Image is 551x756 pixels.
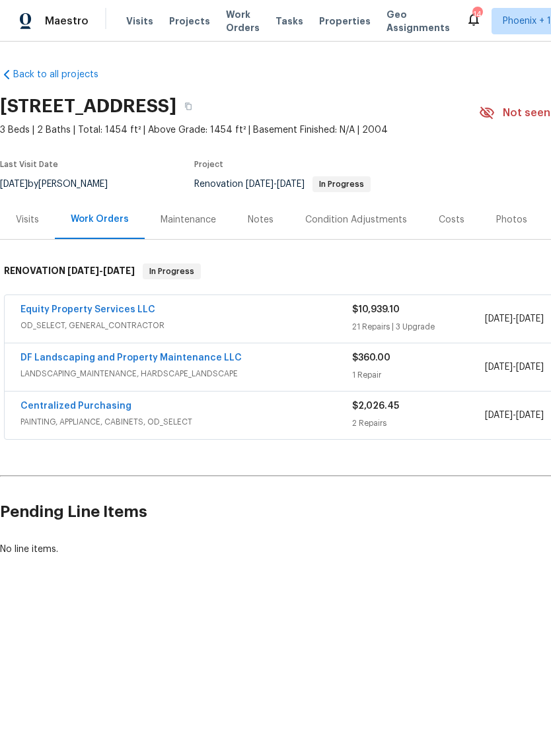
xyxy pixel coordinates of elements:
[352,401,399,411] span: $2,026.45
[386,8,450,34] span: Geo Assignments
[485,312,544,326] span: -
[485,314,513,324] span: [DATE]
[194,180,371,189] span: Renovation
[352,320,485,333] div: 21 Repairs | 3 Upgrade
[246,180,305,189] span: -
[67,266,135,275] span: -
[20,319,352,332] span: OD_SELECT, GENERAL_CONTRACTOR
[20,353,242,362] a: DF Landscaping and Property Maintenance LLC
[485,362,513,372] span: [DATE]
[176,94,200,118] button: Copy Address
[485,411,513,420] span: [DATE]
[496,213,527,226] div: Photos
[352,368,485,382] div: 1 Repair
[314,180,369,188] span: In Progress
[352,353,390,362] span: $360.00
[20,415,352,429] span: PAINTING, APPLIANCE, CABINETS, OD_SELECT
[516,314,544,324] span: [DATE]
[503,15,551,28] span: Phoenix + 1
[103,266,135,275] span: [DATE]
[472,8,482,21] div: 14
[277,180,305,189] span: [DATE]
[126,15,153,28] span: Visits
[4,263,135,279] h6: RENOVATION
[352,305,400,314] span: $10,939.10
[319,15,371,28] span: Properties
[485,409,544,422] span: -
[20,401,131,411] a: Centralized Purchasing
[516,411,544,420] span: [DATE]
[248,213,274,226] div: Notes
[71,213,129,226] div: Work Orders
[352,417,485,430] div: 2 Repairs
[45,15,89,28] span: Maestro
[226,8,260,34] span: Work Orders
[144,265,200,278] span: In Progress
[169,15,210,28] span: Projects
[305,213,407,226] div: Condition Adjustments
[20,367,352,380] span: LANDSCAPING_MAINTENANCE, HARDSCAPE_LANDSCAPE
[516,362,544,372] span: [DATE]
[67,266,99,275] span: [DATE]
[275,17,303,26] span: Tasks
[194,160,223,168] span: Project
[20,305,155,314] a: Equity Property Services LLC
[439,213,464,226] div: Costs
[485,361,544,374] span: -
[16,213,39,226] div: Visits
[161,213,216,226] div: Maintenance
[246,180,274,189] span: [DATE]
